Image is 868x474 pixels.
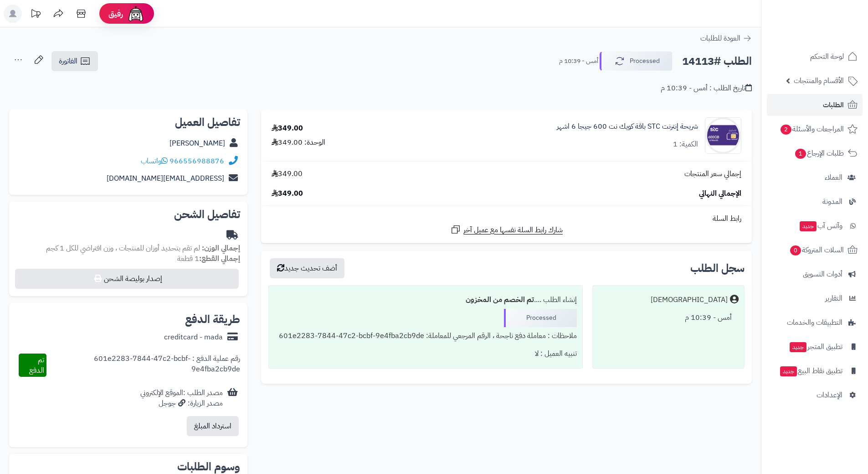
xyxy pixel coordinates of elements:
[806,26,859,45] img: logo-2.png
[59,56,77,67] span: الفاتورة
[700,33,740,44] span: العودة للطلبات
[767,142,863,164] a: طلبات الإرجاع1
[140,388,223,409] div: مصدر الطلب :الموقع الإلكتروني
[799,219,842,232] span: وآتس آب
[16,209,240,220] h2: تفاصيل الشحن
[825,292,842,305] span: التقارير
[767,167,863,188] a: العملاء
[199,253,240,264] strong: إجمالي القطع:
[169,138,225,149] a: [PERSON_NAME]
[463,225,563,235] span: شارك رابط السلة نفسها مع عميل آخر
[600,52,673,71] button: Processed
[15,269,239,289] button: إصدار بوليصة الشحن
[705,117,741,154] img: 1737381301-5796560422315345811-90x90.jpg
[790,245,801,255] span: 0
[141,156,168,167] a: واتساب
[177,253,240,264] small: 1 قطعة
[140,398,223,409] div: مصدر الزيارة: جوجل
[767,118,863,140] a: المراجعات والأسئلة2
[767,239,863,261] a: السلات المتروكة0
[684,169,741,179] span: إجمالي سعر المنتجات
[780,366,797,376] span: جديد
[767,360,863,382] a: تطبيق نقاط البيعجديد
[823,99,844,111] span: الطلبات
[164,332,223,343] div: creditcard - mada
[803,268,842,281] span: أدوات التسويق
[767,287,863,309] a: التقارير
[24,5,47,25] a: تحديثات المنصة
[274,327,576,345] div: ملاحظات : معاملة دفع ناجحة ، الرقم المرجعي للمعاملة: 601e2283-7844-47c2-bcbf-9e4fba2cb9de
[127,5,145,23] img: ai-face.png
[16,461,240,472] h2: وسوم الطلبات
[559,57,598,66] small: أمس - 10:39 م
[169,156,224,167] a: 966556988876
[450,224,563,235] a: شارك رابط السلة نفسها مع عميل آخر
[779,365,842,377] span: تطبيق نقاط البيع
[700,33,752,44] a: العودة للطلبات
[46,243,200,254] span: لم تقم بتحديد أوزان للمنتجات ، وزن افتراضي للكل 1 كجم
[789,340,842,353] span: تطبيق المتجر
[699,188,741,199] span: الإجمالي النهائي
[29,354,44,376] span: تم الدفع
[817,389,842,401] span: الإعدادات
[794,74,844,87] span: الأقسام والمنتجات
[265,214,748,224] div: رابط السلة
[767,215,863,237] a: وآتس آبجديد
[272,123,303,134] div: 349.00
[270,258,344,278] button: أضف تحديث جديد
[272,169,303,179] span: 349.00
[598,309,739,327] div: أمس - 10:39 م
[767,46,863,68] a: لوحة التحكم
[108,8,123,19] span: رفيق
[767,94,863,116] a: الطلبات
[651,295,728,305] div: [DEMOGRAPHIC_DATA]
[185,314,240,325] h2: طريقة الدفع
[781,125,791,135] span: 2
[187,416,239,436] button: استرداد المبلغ
[767,263,863,285] a: أدوات التسويق
[274,345,576,363] div: تنبيه العميل : لا
[202,243,240,254] strong: إجمالي الوزن:
[767,191,863,213] a: المدونة
[504,309,577,327] div: Processed
[810,50,844,63] span: لوحة التحكم
[787,316,842,329] span: التطبيقات والخدمات
[274,291,576,309] div: إنشاء الطلب ....
[825,171,842,184] span: العملاء
[800,221,817,231] span: جديد
[794,147,844,160] span: طلبات الإرجاع
[661,83,752,94] div: تاريخ الطلب : أمس - 10:39 م
[51,51,98,71] a: الفاتورة
[767,384,863,406] a: الإعدادات
[795,149,806,159] span: 1
[272,188,303,199] span: 349.00
[822,195,842,208] span: المدونة
[557,121,698,132] a: شريحة إنترنت STC باقة كويك نت 600 جيجا 6 اشهر
[790,342,806,352] span: جديد
[466,294,534,305] b: تم الخصم من المخزون
[789,244,844,256] span: السلات المتروكة
[780,123,844,135] span: المراجعات والأسئلة
[16,117,240,128] h2: تفاصيل العميل
[767,312,863,333] a: التطبيقات والخدمات
[673,139,698,150] div: الكمية: 1
[107,173,224,184] a: [EMAIL_ADDRESS][DOMAIN_NAME]
[767,336,863,358] a: تطبيق المتجرجديد
[682,52,752,71] h2: الطلب #14113
[46,354,241,377] div: رقم عملية الدفع : 601e2283-7844-47c2-bcbf-9e4fba2cb9de
[272,137,325,148] div: الوحدة: 349.00
[690,263,745,274] h3: سجل الطلب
